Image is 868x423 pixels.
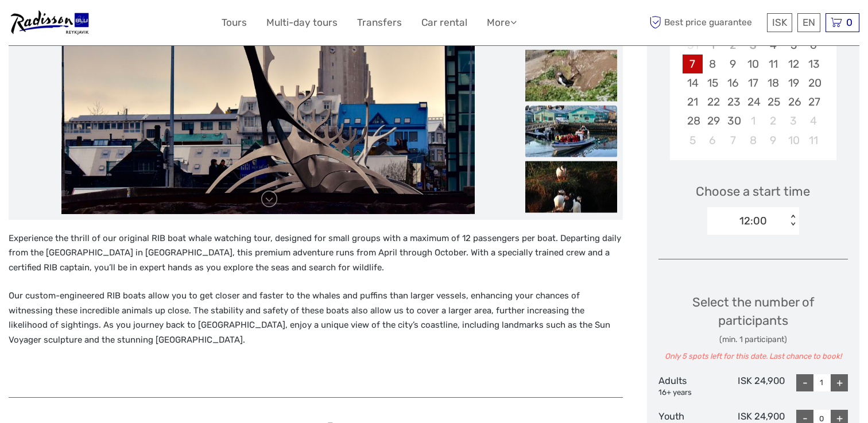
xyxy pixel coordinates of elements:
[9,289,623,347] p: Our custom-engineered RIB boats allow you to get closer and faster to the whales and puffins than...
[763,111,783,130] div: Choose Thursday, October 2nd, 2025
[357,14,402,31] a: Transfers
[743,73,763,92] div: Choose Wednesday, September 17th, 2025
[658,293,848,362] div: Select the number of participants
[723,55,743,73] div: Choose Tuesday, September 9th, 2025
[722,374,785,398] div: ISK 24,900
[683,111,703,130] div: Choose Sunday, September 28th, 2025
[743,55,763,73] div: Choose Wednesday, September 10th, 2025
[804,92,824,111] div: Choose Saturday, September 27th, 2025
[743,111,763,130] div: Choose Wednesday, October 1st, 2025
[831,374,848,391] div: +
[696,183,810,200] span: Choose a start time
[739,214,767,228] div: 12:00
[683,55,703,73] div: Choose Sunday, September 7th, 2025
[784,111,804,130] div: Choose Friday, October 3rd, 2025
[222,14,247,31] a: Tours
[525,49,617,101] img: 6d10f7e599454ed2bc8a4a6775e8b3a6_slider_thumbnail.jpeg
[844,17,854,28] span: 0
[804,55,824,73] div: Choose Saturday, September 13th, 2025
[763,92,783,111] div: Choose Thursday, September 25th, 2025
[703,73,723,92] div: Choose Monday, September 15th, 2025
[487,14,517,31] a: More
[683,131,703,150] div: Choose Sunday, October 5th, 2025
[703,111,723,130] div: Choose Monday, September 29th, 2025
[673,36,833,150] div: month 2025-09
[525,105,617,157] img: ffb6c5a99b104e9d840ae59d310fd869_slider_thumbnail.jpeg
[703,92,723,111] div: Choose Monday, September 22nd, 2025
[784,92,804,111] div: Choose Friday, September 26th, 2025
[723,111,743,130] div: Choose Tuesday, September 30th, 2025
[9,231,623,275] p: Experience the thrill of our original RIB boat whale watching tour, designed for small groups wit...
[804,73,824,92] div: Choose Saturday, September 20th, 2025
[723,73,743,92] div: Choose Tuesday, September 16th, 2025
[723,131,743,150] div: Choose Tuesday, October 7th, 2025
[658,334,848,346] div: (min. 1 participant)
[683,73,703,92] div: Choose Sunday, September 14th, 2025
[132,18,146,32] button: Open LiveChat chat widget
[763,73,783,92] div: Choose Thursday, September 18th, 2025
[723,92,743,111] div: Choose Tuesday, September 23rd, 2025
[9,9,90,37] img: 344-13b1ddd5-6d03-4bc9-8ab7-46461a61a986_logo_small.jpg
[421,14,467,31] a: Car rental
[784,131,804,150] div: Choose Friday, October 10th, 2025
[797,13,820,32] div: EN
[796,374,813,391] div: -
[683,92,703,111] div: Choose Sunday, September 21st, 2025
[743,131,763,150] div: Choose Wednesday, October 8th, 2025
[658,387,722,398] div: 16+ years
[743,92,763,111] div: Choose Wednesday, September 24th, 2025
[784,73,804,92] div: Choose Friday, September 19th, 2025
[804,131,824,150] div: Choose Saturday, October 11th, 2025
[16,20,130,29] p: We're away right now. Please check back later!
[703,55,723,73] div: Choose Monday, September 8th, 2025
[788,215,798,227] div: < >
[525,161,617,212] img: d738d12c66614107b5ff5ffe96aa6057_slider_thumbnail.jpeg
[804,111,824,130] div: Choose Saturday, October 4th, 2025
[658,351,848,362] div: Only 5 spots left for this date. Last chance to book!
[266,14,338,31] a: Multi-day tours
[658,374,722,398] div: Adults
[784,55,804,73] div: Choose Friday, September 12th, 2025
[703,131,723,150] div: Choose Monday, October 6th, 2025
[772,17,787,28] span: ISK
[763,131,783,150] div: Choose Thursday, October 9th, 2025
[763,55,783,73] div: Choose Thursday, September 11th, 2025
[647,13,765,32] span: Best price guarantee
